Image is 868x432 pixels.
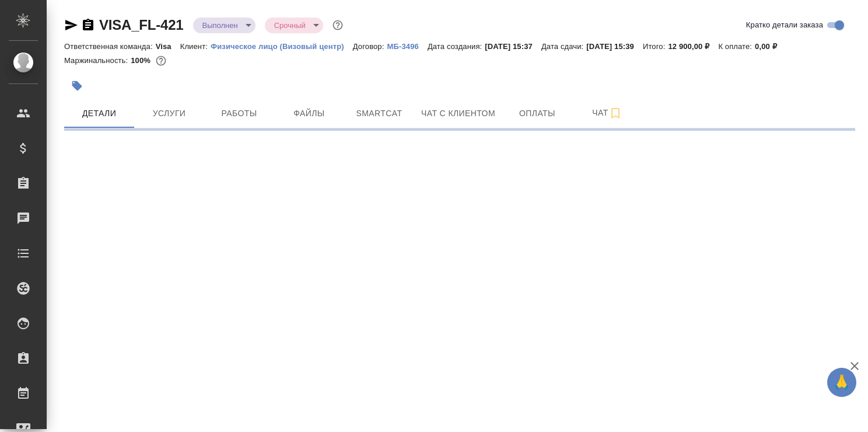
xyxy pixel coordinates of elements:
[180,42,211,51] p: Клиент:
[668,42,718,51] p: 12 900,00 ₽
[99,17,184,33] a: VISA_FL-421
[387,41,427,51] a: МБ-3496
[330,18,345,33] button: Доп статусы указывают на важность/срочность заказа
[199,20,242,30] button: Выполнен
[421,106,495,121] span: Чат с клиентом
[755,42,786,51] p: 0,00 ₽
[643,42,668,51] p: Итого:
[718,42,755,51] p: К оплате:
[509,106,565,121] span: Оплаты
[579,106,635,120] span: Чат
[265,18,323,33] div: Выполнен
[81,18,95,32] button: Скопировать ссылку
[428,42,485,51] p: Дата создания:
[131,56,153,65] p: 100%
[586,42,643,51] p: [DATE] 15:39
[387,42,427,51] p: МБ-3496
[271,20,309,30] button: Срочный
[485,42,541,51] p: [DATE] 15:37
[64,73,90,99] button: Добавить тэг
[746,19,823,31] span: Кратко детали заказа
[193,18,256,33] div: Выполнен
[211,41,353,51] a: Физическое лицо (Визовый центр)
[64,56,131,65] p: Маржинальность:
[281,106,337,121] span: Файлы
[351,106,407,121] span: Smartcat
[541,42,586,51] p: Дата сдачи:
[832,370,852,395] span: 🙏
[211,106,267,121] span: Работы
[211,42,353,51] p: Физическое лицо (Визовый центр)
[141,106,197,121] span: Услуги
[608,106,622,120] svg: Подписаться
[64,42,156,51] p: Ответственная команда:
[353,42,387,51] p: Договор:
[64,18,78,32] button: Скопировать ссылку для ЯМессенджера
[827,368,856,397] button: 🙏
[71,106,127,121] span: Детали
[156,42,180,51] p: Visa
